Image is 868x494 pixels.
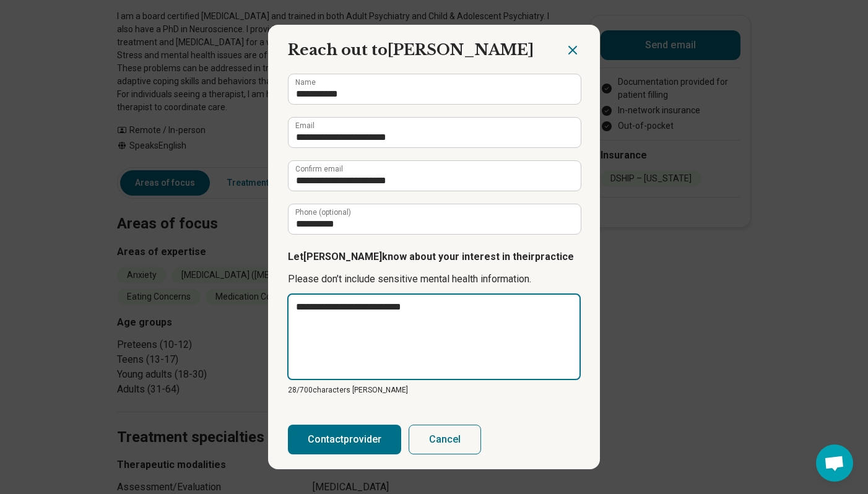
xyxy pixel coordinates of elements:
[288,272,580,287] p: Please don’t include sensitive mental health information.
[288,425,401,454] button: Contactprovider
[295,209,351,216] label: Phone (optional)
[295,165,343,173] label: Confirm email
[295,79,316,86] label: Name
[288,41,534,59] span: Reach out to [PERSON_NAME]
[288,249,580,264] p: Let [PERSON_NAME] know about your interest in their practice
[565,43,580,58] button: Close dialog
[288,384,580,396] p: 28/ 700 characters [PERSON_NAME]
[295,122,315,129] label: Email
[409,425,481,454] button: Cancel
